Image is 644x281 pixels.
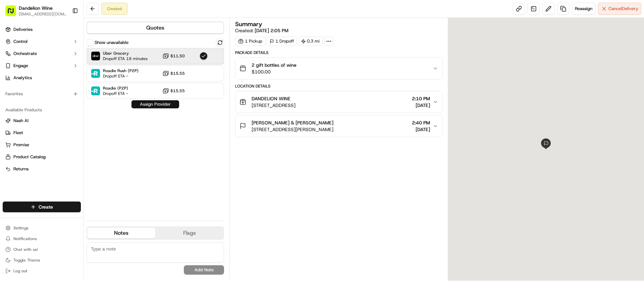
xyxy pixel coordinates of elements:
button: Engage [3,60,81,71]
span: Log out [13,268,27,274]
span: [DATE] [412,102,430,109]
a: Nash AI [5,118,78,124]
img: Uber Grocery [91,52,100,60]
span: Dropoff ETA 19 minutes [103,56,148,61]
img: 1736555255976-a54dd68f-1ca7-489b-9aae-adbdc363a1c4 [13,104,19,110]
span: Product Catalog [13,154,46,160]
span: Uber Grocery [103,51,148,56]
button: Promise [3,139,81,150]
button: Orchestrate [3,48,81,59]
button: Quotes [87,22,223,33]
button: DANDELION WINE[STREET_ADDRESS]2:10 PM[DATE] [235,91,442,113]
button: Fleet [3,127,81,138]
div: 📗 [7,151,12,156]
span: Control [13,39,28,45]
span: Created: [235,27,288,34]
a: Deliveries [3,24,81,35]
button: Flags [155,228,223,238]
a: Fleet [5,130,78,136]
span: Create [39,204,53,210]
span: 2:40 PM [412,119,430,126]
button: $15.55 [162,70,185,77]
div: Location Details [235,83,442,89]
img: Roadie Rush (P2P) [91,69,100,78]
a: 💻API Documentation [54,147,110,159]
button: Settings [3,223,81,233]
span: 2 gift bottles of wine [252,62,297,68]
span: [DATE] [412,126,430,133]
span: API Documentation [63,150,108,157]
span: Nash AI [13,118,29,124]
span: Settings [13,225,29,231]
span: Pylon [67,166,81,171]
span: Engage [13,63,28,69]
div: We're available if you need us! [30,71,92,76]
span: Toggle Theme [13,258,40,263]
span: $15.55 [170,88,185,94]
input: Got a question? Start typing here... [17,43,121,50]
span: Chat with us! [13,247,38,252]
button: Start new chat [114,66,122,74]
span: Wisdom [PERSON_NAME] [21,104,71,109]
button: Log out [3,266,81,276]
div: Past conversations [7,87,45,93]
span: Returns [13,166,29,172]
h3: Summary [235,21,262,27]
span: [DATE] [76,122,90,127]
span: Notifications [13,236,37,241]
button: Returns [3,164,81,174]
p: Welcome 👋 [7,27,122,38]
button: Control [3,36,81,47]
span: $100.00 [252,68,297,75]
img: Roadie (P2P) [91,87,100,95]
button: Product Catalog [3,152,81,162]
button: Notes [87,228,155,238]
a: Product Catalog [5,154,78,160]
img: Wisdom Oko [7,116,17,129]
span: Dropoff ETA - [103,73,139,79]
button: Notifications [3,234,81,243]
span: Analytics [13,75,32,81]
button: See all [104,86,122,94]
button: Dandelion Wine[EMAIL_ADDRESS][DOMAIN_NAME] [3,3,69,19]
span: Reassign [575,6,592,12]
button: Dandelion Wine [19,5,53,11]
span: [DATE] [76,104,90,109]
a: Powered byPylon [47,166,81,171]
button: [PERSON_NAME] & [PERSON_NAME][STREET_ADDRESS][PERSON_NAME]2:40 PM[DATE] [235,115,442,137]
span: Dropoff ETA - [103,91,128,96]
span: Wisdom [PERSON_NAME] [21,122,71,127]
button: Reassign [572,3,595,15]
button: Chat with us! [3,245,81,254]
span: $11.50 [170,53,185,59]
button: Nash AI [3,115,81,126]
div: 💻 [57,151,62,156]
img: 8571987876998_91fb9ceb93ad5c398215_72.jpg [14,64,26,76]
img: 1736555255976-a54dd68f-1ca7-489b-9aae-adbdc363a1c4 [7,64,19,76]
span: [STREET_ADDRESS] [252,102,296,109]
span: [DATE] 2:05 PM [255,27,288,34]
button: $11.50 [162,53,185,59]
label: Show unavailable [95,40,128,46]
button: $15.55 [162,88,185,94]
button: 2 gift bottles of wine$100.00 [235,58,442,79]
span: Roadie Rush (P2P) [103,68,139,73]
img: Wisdom Oko [7,98,17,111]
span: Fleet [13,130,23,136]
span: DANDELION WINE [252,95,290,102]
span: $15.55 [170,71,185,76]
a: Returns [5,166,78,172]
span: [STREET_ADDRESS][PERSON_NAME] [252,126,333,133]
div: Favorites [3,89,81,99]
button: Toggle Theme [3,256,81,265]
span: [EMAIL_ADDRESS][DOMAIN_NAME] [19,11,67,17]
img: Nash [7,7,20,20]
div: 0.3 mi [298,37,323,46]
div: 1 Pickup [235,37,265,46]
span: Knowledge Base [13,150,51,157]
a: Analytics [3,72,81,83]
span: Cancel Delivery [608,6,638,12]
button: Assign Provider [131,100,179,108]
img: 1736555255976-a54dd68f-1ca7-489b-9aae-adbdc363a1c4 [13,122,19,128]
